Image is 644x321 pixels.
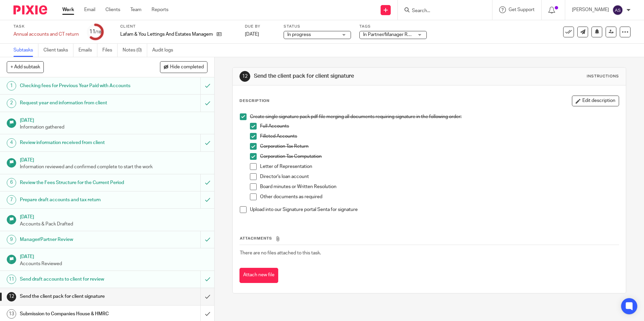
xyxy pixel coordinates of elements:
h1: Prepare draft accounts and tax return [20,195,136,205]
p: Information gathered [20,124,208,131]
p: Director's loan account [260,173,618,180]
div: 9 [7,235,16,244]
p: [PERSON_NAME] [572,6,609,13]
button: Edit description [572,96,619,106]
div: 4 [7,138,16,148]
p: Description [239,98,269,104]
h1: Manager/Partner Review [20,235,136,245]
p: Information reviewed and confirmed complete to start the work [20,164,208,170]
button: Attach new file [239,268,278,283]
button: Hide completed [160,61,207,73]
h1: Checking fees for Previous Year Paid with Accounts [20,81,136,91]
a: Team [130,6,141,13]
span: There are no files attached to this task. [240,251,321,255]
span: [DATE] [245,32,259,37]
h1: [DATE] [20,115,208,124]
h1: Send draft accounts to client for review [20,274,136,284]
a: Notes (0) [123,44,147,57]
label: Tags [359,24,427,29]
label: Client [120,24,236,29]
div: Annual accounts and CT return [13,31,79,38]
a: Email [84,6,95,13]
span: In Partner/Manager Review + 1 [363,32,427,37]
h1: Submission to Companies House & HMRC [20,309,136,319]
div: 1 [7,81,16,91]
div: 12 [239,71,250,82]
h1: [DATE] [20,212,208,220]
h1: Send the client pack for client signature [254,73,444,80]
p: Lafam & You Lettings And Estates Management Ltd [120,31,213,38]
div: 11 [89,28,101,36]
p: Other documents as required [260,193,618,200]
p: Letter of Representation [260,163,618,170]
a: Clients [105,6,120,13]
input: Search [411,8,472,14]
p: Board minutes or Written Resolution [260,183,618,190]
div: 6 [7,178,16,187]
h1: Send the client pack for client signature [20,291,136,301]
span: Attachments [240,237,272,240]
p: Create single signature pack pdf file merging all documents requiring signature in the following ... [250,113,618,120]
h1: [DATE] [20,155,208,164]
p: Accounts Reviewed [20,260,208,267]
div: 11 [7,275,16,284]
h1: Review information received from client [20,138,136,148]
a: Files [102,44,118,57]
div: 7 [7,195,16,205]
p: Full Accounts [260,123,618,130]
p: Corporation Tax Computation [260,153,618,160]
button: + Add subtask [7,61,44,73]
label: Status [284,24,351,29]
label: Task [13,24,79,29]
img: svg%3E [612,5,623,15]
a: Work [62,6,74,13]
span: Hide completed [170,65,204,70]
p: Filleted Accounts [260,133,618,140]
span: Get Support [509,7,535,12]
span: In progress [287,32,311,37]
h1: [DATE] [20,252,208,260]
div: 2 [7,99,16,108]
small: /18 [95,30,101,34]
div: Instructions [587,74,619,79]
a: Reports [152,6,168,13]
a: Client tasks [43,44,73,57]
div: 12 [7,292,16,301]
a: Subtasks [13,44,38,57]
p: Corporation Tax Return [260,143,618,150]
div: 13 [7,309,16,319]
p: Upload into our Signature portal Senta for signature [250,206,618,213]
label: Due by [245,24,275,29]
a: Audit logs [152,44,178,57]
img: Pixie [13,5,47,14]
p: Accounts & Pack Drafted [20,221,208,227]
h1: Request year end information from client [20,98,136,108]
a: Emails [78,44,97,57]
h1: Review the Fees Structure for the Current Period [20,178,136,188]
